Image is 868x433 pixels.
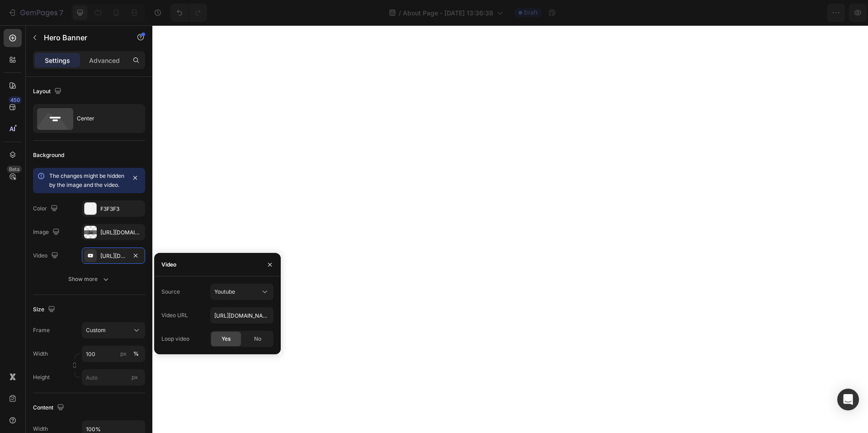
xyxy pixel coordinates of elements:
[222,335,231,343] span: Yes
[403,8,493,18] span: About Page - [DATE] 13:36:38
[33,373,50,381] label: Height
[118,348,129,359] button: %
[210,307,274,324] input: E.g: https://www.youtube.com/watch?v=cyzh48XRS4M
[33,271,145,287] button: Show more
[131,348,142,359] button: px
[837,389,859,410] div: Open Intercom Messenger
[100,252,127,260] div: [URL][DOMAIN_NAME]
[33,402,66,414] div: Content
[33,425,48,433] div: Width
[89,56,120,65] p: Advanced
[399,8,401,18] span: /
[214,288,235,295] span: Youtube
[9,96,22,104] div: 450
[782,9,797,17] span: Save
[33,250,60,262] div: Video
[524,9,538,17] span: Draft
[816,8,838,18] div: Publish
[120,350,127,358] div: px
[68,275,110,284] div: Show more
[161,335,189,343] div: Loop video
[161,311,188,319] div: Video URL
[33,86,63,98] div: Layout
[33,350,48,358] label: Width
[33,304,57,316] div: Size
[132,374,138,381] span: px
[45,56,70,65] p: Settings
[49,172,124,188] span: The changes might be hidden by the image and the video.
[77,108,132,129] div: Center
[86,326,106,334] span: Custom
[59,7,63,18] p: 7
[161,261,176,269] div: Video
[82,346,145,362] input: px%
[33,226,61,238] div: Image
[161,288,180,296] div: Source
[133,350,139,358] div: %
[774,4,804,22] button: Save
[82,322,145,338] button: Custom
[33,151,64,159] div: Background
[44,32,121,43] p: Hero Banner
[170,4,207,22] div: Undo/Redo
[808,4,846,22] button: Publish
[82,369,145,385] input: px
[33,326,50,334] label: Frame
[100,228,143,237] div: [URL][DOMAIN_NAME]
[210,284,274,300] button: Youtube
[7,166,22,173] div: Beta
[100,205,143,213] div: F3F3F3
[4,4,67,22] button: 7
[254,335,261,343] span: No
[152,25,868,433] iframe: Design area
[33,203,60,215] div: Color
